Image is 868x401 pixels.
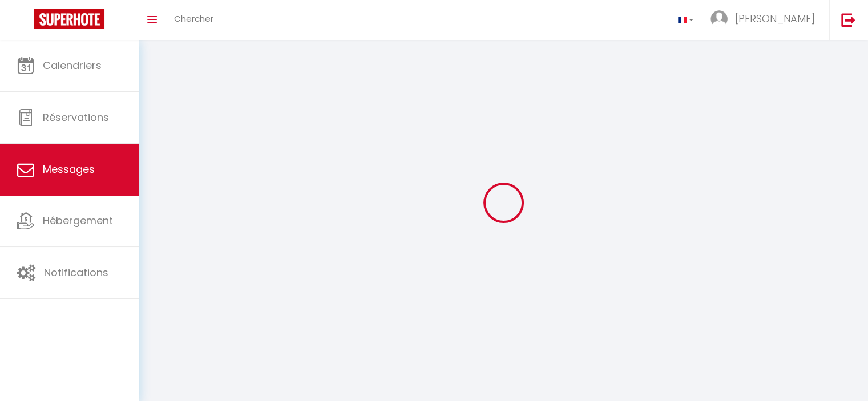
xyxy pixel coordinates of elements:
span: Chercher [174,13,213,25]
span: Messages [43,162,95,176]
img: ... [710,10,728,27]
img: logout [841,13,855,27]
span: Hébergement [43,213,113,228]
span: Notifications [44,265,108,280]
span: Calendriers [43,58,102,72]
span: [PERSON_NAME] [735,11,815,26]
span: Réservations [43,110,109,124]
img: Super Booking [34,9,104,29]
